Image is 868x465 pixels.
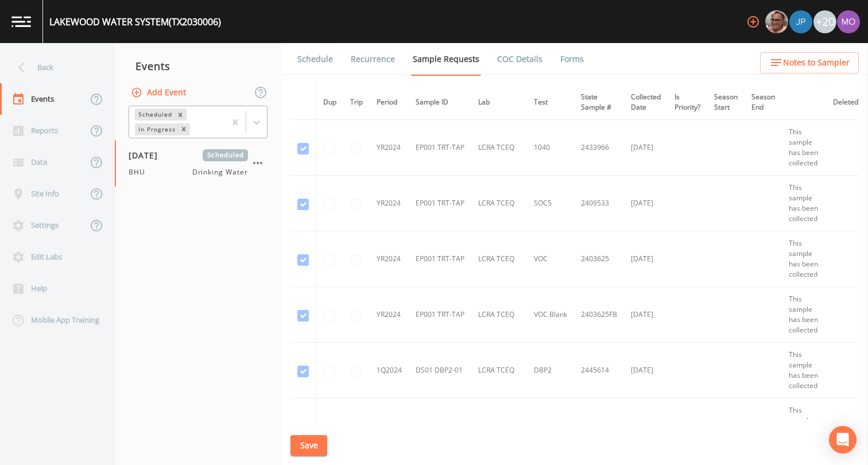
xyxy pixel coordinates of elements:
[115,140,281,187] a: [DATE]ScheduledBHUDrinking Water
[527,176,574,231] td: SOC5
[574,287,624,343] td: 2403625FB
[765,10,789,33] div: Mike Franklin
[745,85,782,120] th: Season End
[783,56,850,70] span: Notes to Sampler
[471,343,527,398] td: LCRA TCEQ
[135,123,177,135] div: In Progress
[574,231,624,287] td: 2403625
[813,10,836,33] div: +20
[574,85,624,120] th: State Sample #
[411,43,481,76] a: Sample Requests
[115,52,281,80] div: Events
[707,85,745,120] th: Season Start
[409,231,471,287] td: EP001 TRT-TAP
[782,287,826,343] td: This sample has been collected
[574,120,624,176] td: 2433966
[624,398,668,454] td: [DATE]
[349,43,397,75] a: Recurrence
[837,10,860,33] img: 4e251478aba98ce068fb7eae8f78b90c
[290,435,327,456] button: Save
[177,123,190,135] div: Remove In Progress
[782,343,826,398] td: This sample has been collected
[574,398,624,454] td: 2449145
[527,287,574,343] td: VOC Blank
[527,120,574,176] td: 1040
[574,343,624,398] td: 2445614
[316,85,344,120] th: Dup
[782,176,826,231] td: This sample has been collected
[135,108,174,121] div: Scheduled
[527,343,574,398] td: DBP2
[527,398,574,454] td: DBP2
[370,231,409,287] td: YR2024
[129,167,152,177] span: BHU
[203,149,248,161] span: Scheduled
[527,85,574,120] th: Test
[471,231,527,287] td: LCRA TCEQ
[370,176,409,231] td: YR2024
[471,398,527,454] td: LCRA TCEQ
[760,52,859,73] button: Notes to Sampler
[471,120,527,176] td: LCRA TCEQ
[826,85,868,120] th: Deleted?
[129,149,166,161] span: [DATE]
[782,120,826,176] td: This sample has been collected
[11,16,31,27] img: logo
[409,343,471,398] td: DS01 DBP2-01
[782,398,826,454] td: This sample has been collected
[296,43,335,75] a: Schedule
[624,120,668,176] td: [DATE]
[782,231,826,287] td: This sample has been collected
[409,120,471,176] td: EP001 TRT-TAP
[370,343,409,398] td: 1Q2024
[343,85,370,120] th: Trip
[370,398,409,454] td: 2Q2024
[624,85,668,120] th: Collected Date
[527,231,574,287] td: VOC
[829,426,857,454] div: Open Intercom Messenger
[370,287,409,343] td: YR2024
[471,287,527,343] td: LCRA TCEQ
[409,398,471,454] td: DS01 DBP2-01
[624,343,668,398] td: [DATE]
[789,10,812,33] img: 41241ef155101aa6d92a04480b0d0000
[668,85,707,120] th: Is Priority?
[789,10,813,33] div: Joshua gere Paul
[765,10,788,33] img: e2d790fa78825a4bb76dcb6ab311d44c
[409,176,471,231] td: EP001 TRT-TAP
[471,85,527,120] th: Lab
[129,82,191,103] button: Add Event
[559,43,586,75] a: Forms
[409,85,471,120] th: Sample ID
[574,176,624,231] td: 2409533
[624,287,668,343] td: [DATE]
[624,231,668,287] td: [DATE]
[370,85,409,120] th: Period
[495,43,544,75] a: COC Details
[409,287,471,343] td: EP001 TRT-TAP
[370,120,409,176] td: YR2024
[49,15,221,29] div: LAKEWOOD WATER SYSTEM (TX2030006)
[624,176,668,231] td: [DATE]
[192,167,248,177] span: Drinking Water
[471,176,527,231] td: LCRA TCEQ
[174,108,187,121] div: Remove Scheduled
